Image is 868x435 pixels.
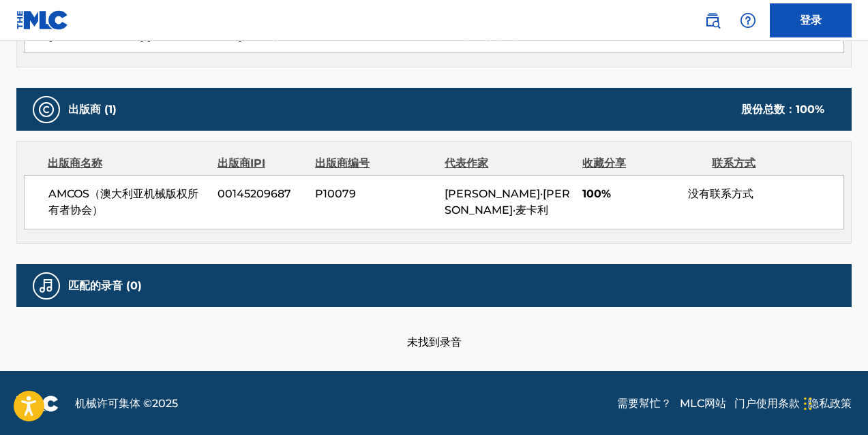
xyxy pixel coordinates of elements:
font: AMCOS（澳大利亚机械版权所有者协会） [48,187,198,216]
font: 100% [582,187,611,200]
img: 匹配的录音 [38,278,55,294]
font: 出版商编号 [315,157,370,170]
font: 需要幫忙？ [617,397,672,410]
font: 出版商IPI [218,157,265,170]
font: (1) [104,103,117,116]
div: 帮助 [734,7,762,34]
font: 匹配的录音 [68,279,123,292]
font: 未找到录音 [407,336,462,349]
div: 拖 [804,383,812,424]
font: P10079 [315,187,356,200]
font: 机械许可集体 © [75,397,152,410]
font: 收藏分享 [582,157,626,170]
font: [PERSON_NAME]·[PERSON_NAME]·麦卡利 [445,187,570,216]
font: 联系方式 [712,157,755,170]
img: 搜索 [704,12,721,29]
img: 标识 [16,396,59,412]
iframe: 聊天小部件 [800,370,868,435]
font: MLC网站 [680,397,726,410]
font: 代表作家 [445,157,488,170]
font: 出版商名称 [48,157,102,170]
font: 没有联系方式 [688,187,753,200]
a: 公开搜索 [699,7,726,34]
font: 00145209687 [218,187,291,200]
font: 登录 [800,14,822,27]
font: 100 [796,103,815,116]
font: % [815,103,824,116]
a: 登录 [770,3,852,37]
font: 出版商 [68,103,101,116]
font: 股份总数： [741,103,796,116]
img: MLC 标志 [16,10,69,30]
img: 出版商 [38,101,55,118]
a: 门户使用条款 [734,396,800,412]
a: MLC网站 [680,396,726,412]
img: 帮助 [740,12,756,29]
a: 需要幫忙？ [617,396,672,412]
font: 2025 [152,397,178,410]
font: 门户使用条款 [734,397,800,410]
font: (0) [126,279,142,292]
